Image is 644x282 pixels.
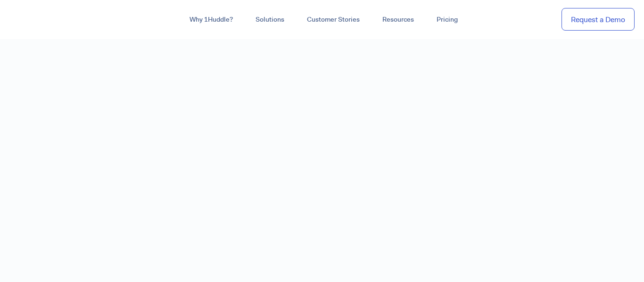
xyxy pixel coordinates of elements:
a: Customer Stories [296,11,371,28]
a: Solutions [244,11,296,28]
a: Request a Demo [561,8,635,31]
a: Resources [371,11,425,28]
a: Pricing [425,11,469,28]
img: ... [9,10,77,28]
a: Why 1Huddle? [178,11,244,28]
